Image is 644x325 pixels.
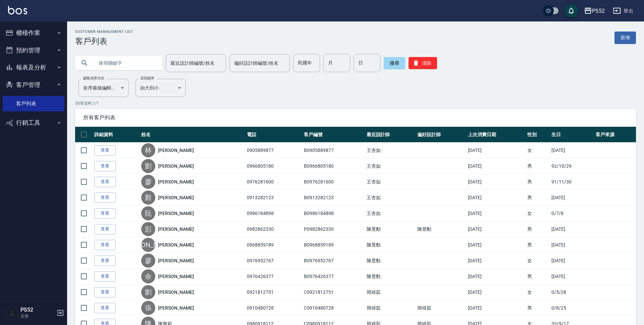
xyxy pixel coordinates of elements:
td: 王杏如 [365,143,416,158]
a: [PERSON_NAME] [158,273,194,280]
button: 客戶管理 [3,76,64,94]
h3: 客戶列表 [75,37,133,46]
a: [PERSON_NAME] [158,163,194,169]
div: 廖 [141,254,155,268]
div: PS52 [592,7,605,15]
td: 0/5/28 [550,284,594,300]
td: [DATE] [466,300,526,316]
td: 0910480728 [245,300,302,316]
td: 王杏如 [365,158,416,174]
td: 簡靖茹 [365,284,416,300]
td: 0966805180 [245,158,302,174]
img: Person [5,306,19,320]
td: 91/11/30 [550,174,594,190]
td: B0966805180 [302,158,365,174]
button: 登出 [610,5,636,17]
div: [PERSON_NAME] [141,238,155,252]
a: 查看 [94,208,116,219]
div: 依序最後編輯時間 [78,79,129,97]
td: 0905889877 [245,143,302,158]
button: 清除 [409,57,437,69]
a: [PERSON_NAME] [158,147,194,154]
a: 新增 [614,32,636,44]
div: 廖 [141,175,155,189]
th: 最近設計師 [365,127,416,143]
td: 陳昱勳 [365,237,416,253]
td: [DATE] [550,221,594,237]
td: [DATE] [550,253,594,269]
label: 呈現順序 [140,76,154,81]
a: [PERSON_NAME] [158,194,194,201]
td: [DATE] [550,269,594,284]
div: 由大到小 [136,79,186,97]
td: [DATE] [466,237,526,253]
td: 0976952767 [245,253,302,269]
a: [PERSON_NAME] [158,305,194,311]
td: 王杏如 [365,206,416,221]
td: 女 [526,143,550,158]
a: [PERSON_NAME] [158,178,194,185]
td: 陳昱勳 [416,221,466,237]
a: [PERSON_NAME] [158,241,194,248]
div: 林 [141,143,155,157]
td: B0976952767 [302,253,365,269]
td: 簡靖茹 [416,300,466,316]
td: 0976281600 [245,174,302,190]
a: 查看 [94,224,116,234]
td: 男 [526,300,550,316]
td: B0986184898 [302,206,365,221]
td: 陳昱勳 [365,221,416,237]
th: 客戶來源 [594,127,636,143]
input: 搜尋關鍵字 [94,54,157,72]
a: 客戶列表 [3,96,64,111]
th: 詳細資料 [93,127,140,143]
td: [DATE] [466,206,526,221]
td: 0976426377 [245,269,302,284]
td: [DATE] [466,253,526,269]
td: 王杏如 [365,174,416,190]
td: [DATE] [466,284,526,300]
td: [DATE] [466,158,526,174]
a: [PERSON_NAME] [158,210,194,217]
h2: Customer Management List [75,30,133,34]
td: 陳昱勳 [365,253,416,269]
div: 張 [141,301,155,315]
p: 50 筆資料, 1 / 1 [75,100,636,106]
div: 彭 [141,222,155,236]
a: 查看 [94,161,116,171]
td: 男 [526,269,550,284]
td: 簡靖茹 [365,300,416,316]
td: P0982862330 [302,221,365,237]
td: 92/10/29 [550,158,594,174]
td: B0976426377 [302,269,365,284]
span: 所有客戶列表 [83,114,628,121]
td: [DATE] [466,143,526,158]
td: 男 [526,158,550,174]
th: 上次消費日期 [466,127,526,143]
td: 男 [526,174,550,190]
div: 劉 [141,285,155,299]
td: [DATE] [466,174,526,190]
td: 女 [526,253,550,269]
a: 查看 [94,303,116,313]
th: 客戶編號 [302,127,365,143]
button: save [565,4,578,17]
p: 主管 [20,313,55,319]
td: [DATE] [466,190,526,206]
a: 查看 [94,193,116,203]
a: [PERSON_NAME] [158,257,194,264]
td: B0968859189 [302,237,365,253]
a: 查看 [94,271,116,282]
a: 查看 [94,177,116,187]
button: 櫃檯作業 [3,24,64,42]
td: 0/8/25 [550,300,594,316]
td: 0913282123 [245,190,302,206]
th: 偏好設計師 [416,127,466,143]
td: 0/7/8 [550,206,594,221]
a: 查看 [94,145,116,156]
td: 0968859189 [245,237,302,253]
a: [PERSON_NAME] [158,289,194,295]
td: B0905889877 [302,143,365,158]
td: 陳昱勳 [365,269,416,284]
div: 劉 [141,159,155,173]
